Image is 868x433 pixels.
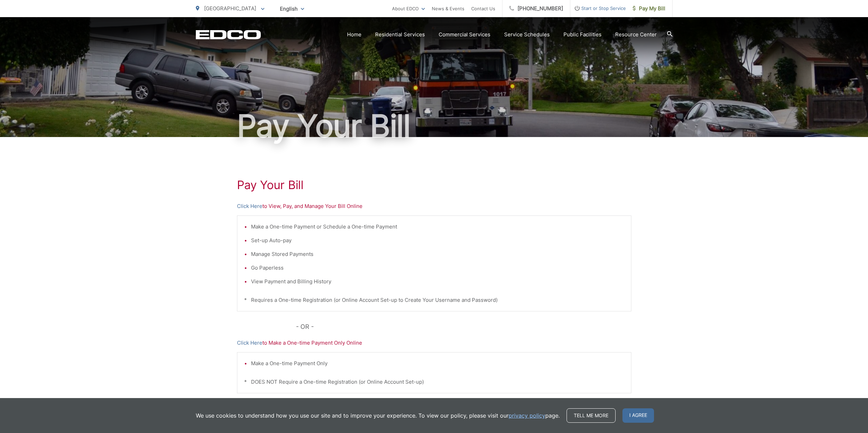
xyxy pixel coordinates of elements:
[237,202,631,210] p: to View, Pay, and Manage Your Bill Online
[196,30,261,39] a: EDCD logo. Return to the homepage.
[615,30,657,39] a: Resource Center
[196,109,673,143] h1: Pay Your Bill
[237,339,262,347] a: Click Here
[196,411,560,420] p: We use cookies to understand how you use our site and to improve your experience. To view our pol...
[237,202,262,210] a: Click Here
[504,30,550,39] a: Service Schedules
[563,30,602,39] a: Public Facilities
[251,223,624,231] li: Make a One-time Payment or Schedule a One-time Payment
[432,4,464,13] a: News & Events
[251,359,624,368] li: Make a One-time Payment Only
[251,236,624,245] li: Set-up Auto-pay
[567,408,616,423] a: Tell me more
[375,30,425,39] a: Residential Services
[204,5,256,12] span: [GEOGRAPHIC_DATA]
[251,264,624,272] li: Go Paperless
[296,322,631,332] p: - OR -
[251,277,624,286] li: View Payment and Billing History
[244,378,624,386] p: * DOES NOT Require a One-time Registration (or Online Account Set-up)
[275,3,309,15] span: English
[471,4,495,13] a: Contact Us
[347,30,361,39] a: Home
[509,411,545,420] a: privacy policy
[633,4,665,13] span: Pay My Bill
[392,4,425,13] a: About EDCO
[622,408,654,423] span: I agree
[251,250,624,258] li: Manage Stored Payments
[439,30,490,39] a: Commercial Services
[244,296,624,304] p: * Requires a One-time Registration (or Online Account Set-up to Create Your Username and Password)
[237,339,631,347] p: to Make a One-time Payment Only Online
[237,178,631,192] h1: Pay Your Bill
